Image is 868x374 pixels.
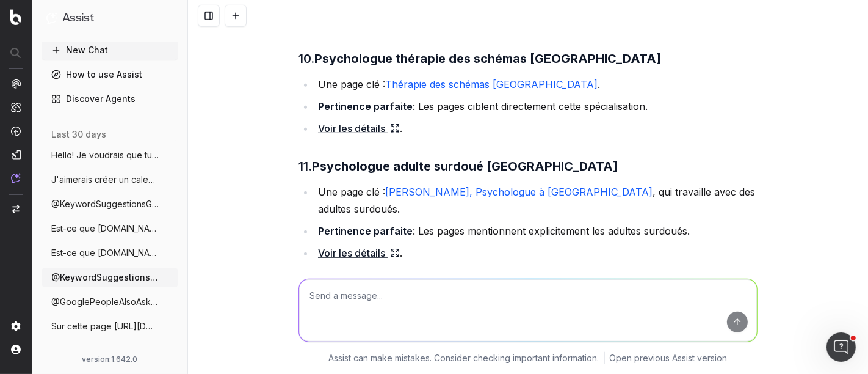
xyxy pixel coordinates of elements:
img: Activation [11,126,21,136]
li: Une page clé : , qui travaille avec des adultes surdoués. [314,183,758,218]
span: Sur cette page [URL][DOMAIN_NAME] [51,320,159,332]
img: Assist [46,12,57,24]
strong: Pertinence parfaite [318,100,413,112]
iframe: Intercom live chat [826,332,856,362]
img: My account [11,345,21,354]
span: last 30 days [51,128,106,141]
img: Analytics [11,79,21,89]
img: Setting [11,321,21,331]
button: @KeywordSuggestionsGoogleAdsPlanner quel [42,194,178,214]
h1: Assist [62,10,94,27]
button: @KeywordSuggestionsGoogleAdsPlanner est- [42,268,178,287]
button: @GooglePeopleAlsoAsk quelles sont les qu [42,292,178,312]
img: Switch project [12,205,20,213]
strong: Psychologue adulte surdoué [GEOGRAPHIC_DATA] [312,159,618,174]
li: Une page clé : . [314,76,758,93]
strong: Psychologue thérapie des schémas [GEOGRAPHIC_DATA] [314,51,661,66]
button: J'aimerais créer un calendrier éditorial [42,170,178,189]
a: How to use Assist [42,65,178,84]
li: : Les pages mentionnent explicitement les adultes surdoués. [314,222,758,240]
button: Sur cette page [URL][DOMAIN_NAME] [42,317,178,336]
a: Open previous Assist version [610,352,728,364]
li: . [314,244,758,262]
button: Assist [46,10,173,27]
a: Voir les détails [318,120,400,137]
button: Est-ce que [DOMAIN_NAME] se positionne sur [42,219,178,238]
li: . [314,120,758,137]
h3: 10. [298,49,758,68]
a: Discover Agents [42,89,178,109]
span: Est-ce que [DOMAIN_NAME] se positionne sur [51,247,159,259]
div: version: 1.642.0 [46,354,173,364]
a: Thérapie des schémas [GEOGRAPHIC_DATA] [385,78,598,90]
img: Studio [11,150,21,159]
button: Hello! Je voudrais que tu analyses l'ens [42,145,178,165]
span: @KeywordSuggestionsGoogleAdsPlanner est- [51,271,159,284]
a: Voir les détails [318,244,400,262]
a: [PERSON_NAME], Psychologue à [GEOGRAPHIC_DATA] [385,186,653,198]
span: J'aimerais créer un calendrier éditorial [51,174,159,186]
li: : Les pages ciblent directement cette spécialisation. [314,98,758,115]
button: New Chat [42,40,178,60]
span: @KeywordSuggestionsGoogleAdsPlanner quel [51,198,159,210]
strong: Pertinence parfaite [318,225,413,237]
p: Assist can make mistakes. Consider checking important information. [329,352,599,364]
img: Botify logo [10,9,21,25]
button: Est-ce que [DOMAIN_NAME] se positionne sur [42,243,178,263]
span: @GooglePeopleAlsoAsk quelles sont les qu [51,296,159,308]
span: Hello! Je voudrais que tu analyses l'ens [51,149,159,161]
span: Est-ce que [DOMAIN_NAME] se positionne sur [51,222,159,235]
img: Assist [11,173,21,183]
h3: 11. [298,156,758,176]
img: Intelligence [11,102,21,112]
